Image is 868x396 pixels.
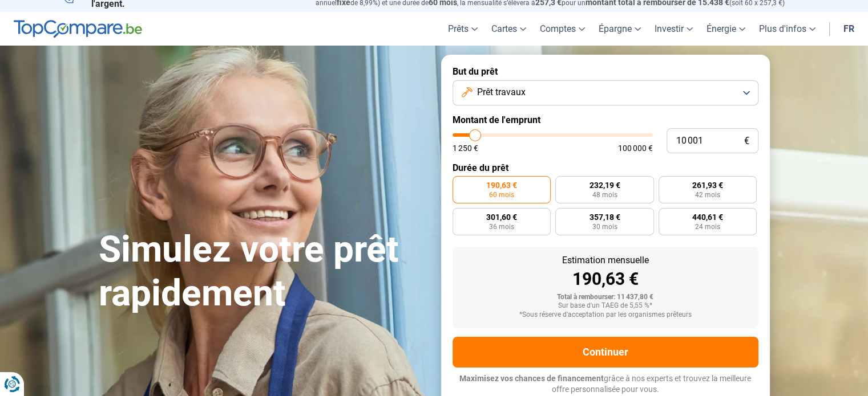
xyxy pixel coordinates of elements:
[14,20,142,38] img: TopCompare
[695,191,720,198] span: 42 mois
[453,337,758,368] button: Continuer
[533,12,592,46] a: Comptes
[485,12,533,46] a: Cartes
[592,191,617,198] span: 48 mois
[453,66,758,77] label: But du prêt
[453,80,758,105] button: Prêt travaux
[453,373,758,395] p: grâce à nos experts et trouvez la meilleure offre personnalisée pour vous.
[462,311,749,319] div: *Sous réserve d'acceptation par les organismes prêteurs
[837,12,861,46] a: fr
[462,256,749,265] div: Estimation mensuelle
[477,86,526,99] span: Prêt travaux
[744,136,749,146] span: €
[462,302,749,310] div: Sur base d'un TAEG de 5,55 %*
[618,144,653,152] span: 100 000 €
[592,223,617,230] span: 30 mois
[592,12,648,46] a: Épargne
[459,374,604,383] span: Maximisez vos chances de financement
[589,213,620,221] span: 357,18 €
[752,12,822,46] a: Plus d'infos
[486,213,517,221] span: 301,60 €
[453,144,478,152] span: 1 250 €
[462,271,749,288] div: 190,63 €
[486,181,517,189] span: 190,63 €
[453,115,758,125] label: Montant de l'emprunt
[589,181,620,189] span: 232,19 €
[441,12,485,46] a: Prêts
[489,191,514,198] span: 60 mois
[692,213,723,221] span: 440,61 €
[692,181,723,189] span: 261,93 €
[489,223,514,230] span: 36 mois
[695,223,720,230] span: 24 mois
[462,293,749,301] div: Total à rembourser: 11 437,80 €
[700,12,752,46] a: Énergie
[648,12,700,46] a: Investir
[99,228,427,316] h1: Simulez votre prêt rapidement
[453,162,758,173] label: Durée du prêt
